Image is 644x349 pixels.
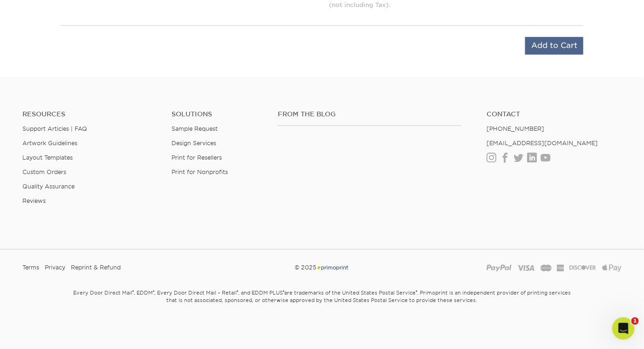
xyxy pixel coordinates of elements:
[525,37,583,54] input: Add to Cart
[631,317,639,325] span: 1
[329,1,391,8] small: (not including Tax):
[171,168,228,175] a: Print for Nonprofits
[71,261,121,275] a: Reprint & Refund
[486,110,622,118] a: Contact
[45,261,65,275] a: Privacy
[153,289,154,294] sup: ®
[486,125,544,132] a: [PHONE_NUMBER]
[132,289,134,294] sup: ®
[171,140,216,147] a: Design Services
[416,289,417,294] sup: ®
[237,289,238,294] sup: ®
[22,154,73,161] a: Layout Templates
[220,261,425,275] div: © 2025
[22,110,158,118] h4: Resources
[22,125,87,132] a: Support Articles | FAQ
[22,261,39,275] a: Terms
[283,289,284,294] sup: ®
[612,317,635,340] iframe: Intercom live chat
[22,183,75,190] a: Quality Assurance
[49,286,595,327] small: Every Door Direct Mail , EDDM , Every Door Direct Mail – Retail , and EDDM PLUS are trademarks of...
[278,110,461,118] h4: From the Blog
[171,110,264,118] h4: Solutions
[316,264,349,271] img: Primoprint
[22,168,66,175] a: Custom Orders
[486,140,598,147] a: [EMAIL_ADDRESS][DOMAIN_NAME]
[171,125,218,132] a: Sample Request
[171,154,222,161] a: Print for Resellers
[22,197,46,204] a: Reviews
[22,140,77,147] a: Artwork Guidelines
